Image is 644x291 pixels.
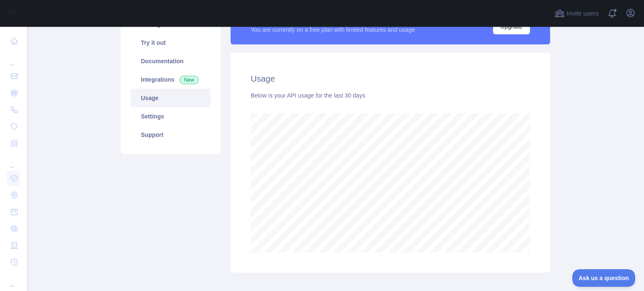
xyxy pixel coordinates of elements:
a: Integrations New [131,70,210,89]
a: Support [131,126,210,144]
a: Try it out [131,33,210,52]
button: Invite users [553,7,600,20]
div: Below is your API usage for the last 30 days [251,91,530,100]
a: Documentation [131,52,210,70]
div: ... [7,50,20,67]
h2: Usage [251,73,530,85]
a: Usage [131,89,210,107]
div: ... [7,271,20,288]
span: Invite users [566,9,599,18]
div: You are currently on a free plan with limited features and usage [251,26,415,34]
iframe: Toggle Customer Support [572,269,636,287]
a: Settings [131,107,210,126]
div: ... [7,152,20,169]
span: New [179,76,199,84]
